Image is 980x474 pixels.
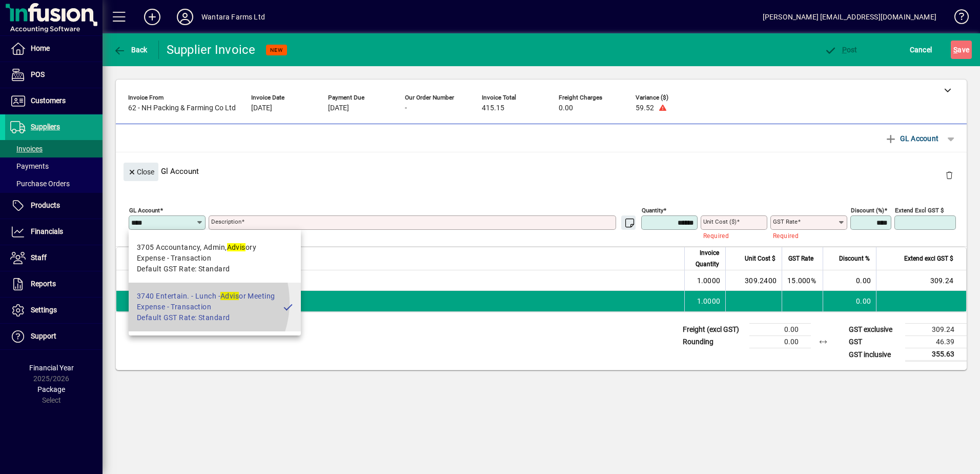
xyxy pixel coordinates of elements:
span: S [953,46,957,54]
button: Save [951,41,972,59]
span: GL [151,278,158,283]
span: Discount % [839,253,870,264]
td: 0.00 [823,291,876,311]
td: Vehicle Expenses - Reg, RUC etc [169,270,684,291]
mat-label: Unit Cost ($) [703,218,737,225]
span: Payments [10,162,49,170]
div: Wantara Farms Ltd [201,9,265,25]
span: [DATE] [251,104,272,112]
td: 15.000% [782,270,823,291]
div: Gl Account [116,152,967,190]
td: Freight (excl GST) [678,324,749,336]
a: Staff [5,245,103,271]
mat-label: GST rate [773,218,798,225]
app-page-header-button: Close [121,167,161,176]
td: 309.24 [876,270,966,291]
td: GST [844,336,905,348]
span: Support [31,332,56,340]
app-page-header-button: Back [103,41,159,59]
mat-label: Quantity [642,207,663,214]
a: Customers [5,88,103,114]
a: Products [5,193,103,219]
span: Financials [31,227,63,235]
td: 46.39 [905,336,967,348]
span: Cancel [910,42,932,58]
span: Purchase Orders [10,180,70,188]
a: Knowledge Base [947,2,967,35]
a: POS [5,62,103,88]
td: 1.0000 [684,291,725,311]
a: Reports [5,271,103,297]
td: Rounding [678,336,749,348]
td: 1.0000 [684,270,725,291]
mat-label: Extend excl GST $ [895,207,944,214]
button: Profile [169,8,201,26]
a: Home [5,36,103,62]
button: Back [111,41,150,59]
td: 355.63 [905,348,967,361]
button: Post [822,41,860,59]
span: Settings [31,306,57,314]
mat-error: Required [703,230,759,241]
a: Purchase Orders [5,175,103,192]
button: Add [136,8,169,26]
td: 309.24 [905,324,967,336]
span: Products [31,201,60,209]
td: 0.00 [749,336,811,348]
span: - [405,104,407,112]
app-page-header-button: Delete [937,170,962,180]
span: 62 - NH Packing & Farming Co Ltd [128,104,236,112]
td: 309.2400 [725,270,782,291]
span: Financial Year [29,364,74,372]
span: 415.15 [482,104,504,112]
mat-label: GL Account [129,207,160,214]
span: 59.52 [636,104,654,112]
a: Invoices [5,140,103,157]
span: [DATE] [328,104,349,112]
a: Financials [5,219,103,245]
button: Delete [937,163,962,187]
span: POS [31,70,45,78]
span: Reports [31,280,56,288]
span: Extend excl GST $ [904,253,953,264]
span: Description [175,253,207,264]
span: GST Rate [788,253,813,264]
span: ost [824,46,857,54]
td: 0.00 [749,324,811,336]
span: 0.00 [559,104,573,112]
td: GST exclusive [844,324,905,336]
td: GST inclusive [844,348,905,361]
button: Close [124,163,158,181]
span: Invoices [10,145,43,153]
span: Invoice Quantity [691,247,719,270]
span: Vehicle Expenses - Reg, RUC etc [129,275,146,286]
a: Payments [5,157,103,175]
mat-label: Discount (%) [851,207,884,214]
span: Close [128,164,154,181]
span: Item [129,253,141,264]
a: Settings [5,298,103,323]
span: GL [151,298,158,304]
mat-label: Description [211,218,241,225]
td: 0.00 [823,270,876,291]
span: P [842,46,847,54]
span: ave [953,42,969,58]
span: Back [113,46,148,54]
mat-error: Required [773,230,839,241]
span: Customers [31,96,66,105]
span: Suppliers [31,123,60,131]
span: Staff [31,253,47,262]
a: Support [5,324,103,349]
div: [PERSON_NAME] [EMAIL_ADDRESS][DOMAIN_NAME] [763,9,936,25]
span: Package [37,385,65,393]
div: Supplier Invoice [167,42,256,58]
span: NEW [270,47,283,53]
span: Unit Cost $ [745,253,775,264]
span: Home [31,44,50,52]
button: Cancel [907,41,935,59]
